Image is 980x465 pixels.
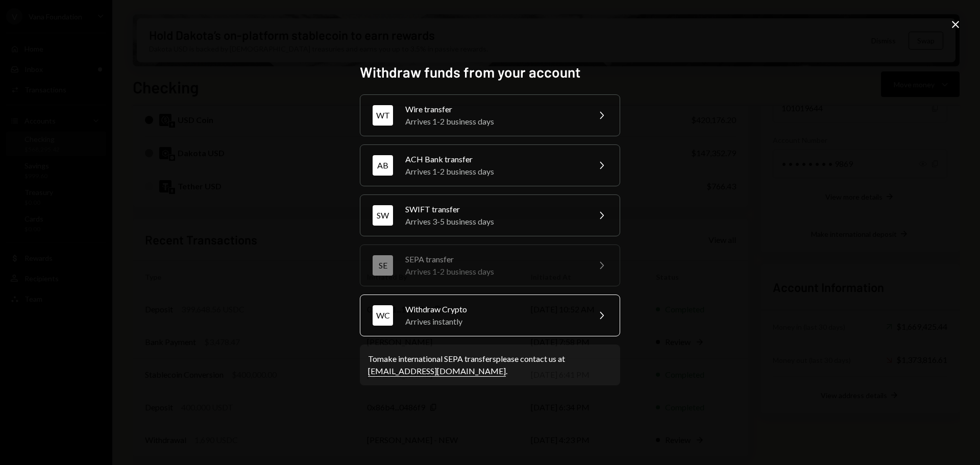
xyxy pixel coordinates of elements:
[368,366,506,377] a: [EMAIL_ADDRESS][DOMAIN_NAME]
[405,215,583,228] div: Arrives 3-5 business days
[360,94,620,136] button: WTWire transferArrives 1-2 business days
[373,255,393,276] div: SE
[405,315,583,328] div: Arrives instantly
[405,115,583,128] div: Arrives 1-2 business days
[405,165,583,178] div: Arrives 1-2 business days
[360,244,620,286] button: SESEPA transferArrives 1-2 business days
[360,295,620,336] button: WCWithdraw CryptoArrives instantly
[405,153,583,165] div: ACH Bank transfer
[405,103,583,115] div: Wire transfer
[373,105,393,126] div: WT
[405,303,583,315] div: Withdraw Crypto
[360,144,620,186] button: ABACH Bank transferArrives 1-2 business days
[373,155,393,176] div: AB
[373,205,393,226] div: SW
[405,203,583,215] div: SWIFT transfer
[360,194,620,236] button: SWSWIFT transferArrives 3-5 business days
[405,265,583,278] div: Arrives 1-2 business days
[405,253,583,265] div: SEPA transfer
[360,62,620,82] h2: Withdraw funds from your account
[373,305,393,326] div: WC
[368,353,612,377] div: To make international SEPA transfers please contact us at .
